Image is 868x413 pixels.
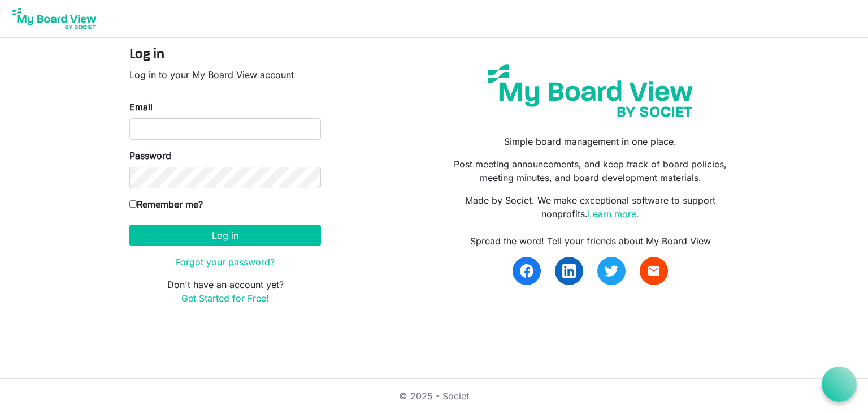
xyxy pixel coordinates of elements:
[129,47,321,63] h4: Log in
[442,135,739,148] p: Simple board management in one place.
[129,100,153,114] label: Email
[442,157,739,184] p: Post meeting announcements, and keep track of board policies, meeting minutes, and board developm...
[647,264,661,278] span: email
[588,208,639,220] a: Learn more.
[605,264,618,278] img: twitter.svg
[562,264,576,278] img: linkedin.svg
[520,264,533,278] img: facebook.svg
[9,5,99,33] img: My Board View Logo
[442,193,739,221] p: Made by Societ. We make exceptional software to support nonprofits.
[640,257,668,285] a: email
[129,200,137,208] input: Remember me?
[129,68,321,81] p: Log in to your My Board View account
[442,234,739,248] div: Spread the word! Tell your friends about My Board View
[176,256,275,268] a: Forgot your password?
[181,292,269,304] a: Get Started for Free!
[399,390,469,402] a: © 2025 - Societ
[479,56,701,126] img: my-board-view-societ.svg
[129,225,321,246] button: Log in
[129,197,203,211] label: Remember me?
[129,278,321,305] p: Don't have an account yet?
[129,149,171,162] label: Password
